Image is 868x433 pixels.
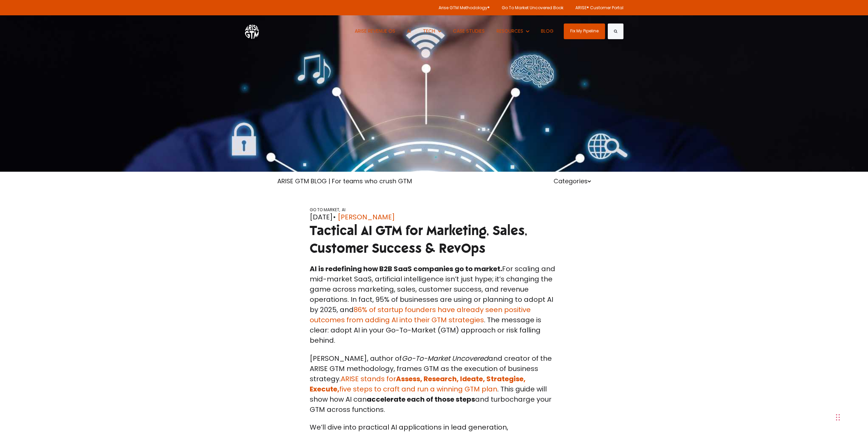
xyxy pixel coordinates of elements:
[491,15,534,47] button: Show submenu for RESOURCES RESOURCES
[715,348,868,433] iframe: Chat Widget
[342,207,345,213] a: AI
[310,264,502,274] strong: AI is redefining how B2B SaaS companies go to market.
[554,177,591,185] a: Categories
[310,374,526,394] a: ARISE stands forAssess, Research, Ideate, Strategise, Execute,five steps to craft and run a winni...
[310,374,526,394] strong: Assess, Research, Ideate, Strategise, Execute,
[310,353,559,415] p: [PERSON_NAME], author of and creator of the ARISE GTM methodology, frames GTM as the execution of...
[536,15,559,47] a: BLOG
[402,15,416,47] a: AI
[564,24,605,39] a: Fix My Pipeline
[608,24,623,39] button: Search
[277,177,412,185] a: ARISE GTM BLOG | For teams who crush GTM
[245,24,259,39] img: ARISE GTM logo (1) white
[310,212,559,222] div: [DATE]
[310,222,527,257] span: Tactical AI GTM for Marketing, Sales, Customer Success & RevOps
[418,15,446,47] button: Show submenu for TECH TECH
[350,15,559,47] nav: Desktop navigation
[333,212,336,222] span: •
[310,305,531,325] a: 86% of startup founders have already seen positive outcomes from adding AI into their GTM strategies
[423,28,435,34] span: TECH
[350,15,400,47] a: ARISE REVENUE OS
[402,354,488,363] em: Go-To-Market Uncovered
[497,28,523,34] span: RESOURCES
[367,395,475,404] strong: accelerate each of those steps
[836,407,840,428] div: Drag
[310,264,559,345] p: For scaling and mid-market SaaS, artificial intelligence isn’t just hype; it’s changing the game ...
[338,212,395,222] a: [PERSON_NAME]
[448,15,490,47] a: CASE STUDIES
[310,207,340,213] a: GO TO MARKET,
